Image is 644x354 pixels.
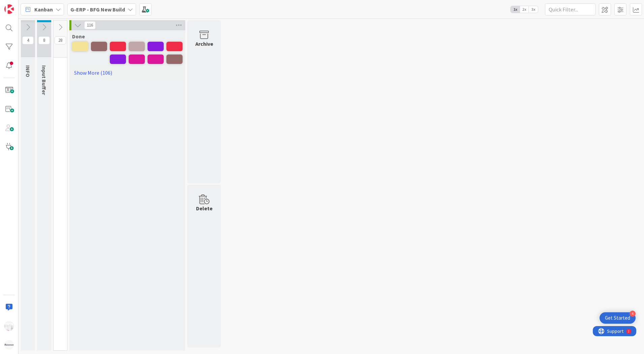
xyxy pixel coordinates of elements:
[72,67,183,78] a: Show More (106)
[630,311,636,317] div: 4
[84,21,96,29] span: 116
[22,36,34,44] span: 4
[511,6,520,13] span: 1x
[545,3,595,15] input: Quick Filter...
[72,33,85,40] span: Done
[55,36,66,44] span: 28
[35,3,37,8] div: 2
[41,65,47,95] span: Input Buffer
[605,315,630,321] div: Get Started
[4,4,14,14] img: Visit kanbanzone.com
[4,340,14,350] img: avatar
[4,321,14,331] img: KB
[14,1,31,9] span: Support
[38,36,50,44] span: 8
[529,6,538,13] span: 3x
[195,40,213,48] div: Archive
[520,6,529,13] span: 2x
[25,65,31,77] span: INFO
[70,6,125,13] b: G-ERP - BFG New Build
[34,5,53,13] span: Kanban
[600,312,636,324] div: Open Get Started checklist, remaining modules: 4
[196,204,213,212] div: Delete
